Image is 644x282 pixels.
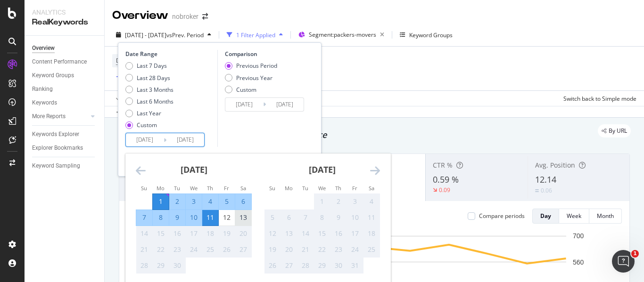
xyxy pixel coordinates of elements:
[297,245,314,254] div: 21
[125,109,173,117] div: Last Year
[347,261,363,270] div: 31
[433,174,459,185] span: 0.59 %
[112,91,140,106] button: Apply
[219,197,235,206] div: 5
[202,193,219,209] td: Selected. Thursday, September 4, 2025
[347,245,363,254] div: 24
[169,245,185,254] div: 23
[202,197,218,206] div: 4
[295,27,388,42] button: Segment:packers-movers
[32,161,80,171] div: Keyword Sampling
[363,193,380,209] td: Not available. Saturday, October 4, 2025
[136,226,153,242] td: Not available. Sunday, September 14, 2025
[186,213,202,222] div: 10
[281,209,297,226] td: Not available. Monday, October 6, 2025
[32,43,98,53] a: Overview
[330,258,347,274] td: Not available. Thursday, October 30, 2025
[297,226,314,242] td: Not available. Tuesday, October 14, 2025
[281,229,297,238] div: 13
[137,86,173,94] div: Last 3 Months
[266,98,304,111] input: End Date
[219,209,235,226] td: Choose Friday, September 12, 2025 as your check-out date. It’s available.
[264,242,281,258] td: Not available. Sunday, October 19, 2025
[409,31,453,39] div: Keyword Groups
[314,193,330,209] td: Not available. Wednesday, October 1, 2025
[363,229,380,238] div: 18
[541,186,552,194] div: 0.06
[186,242,202,258] td: Not available. Wednesday, September 24, 2025
[269,185,275,192] small: Su
[219,242,235,258] td: Not available. Friday, September 26, 2025
[32,57,87,67] div: Content Performance
[330,213,347,222] div: 9
[32,71,74,81] div: Keyword Groups
[330,229,347,238] div: 16
[433,161,453,169] span: CTR %
[235,229,251,238] div: 20
[125,62,173,70] div: Last 7 Days
[235,245,251,254] div: 27
[186,229,202,238] div: 17
[166,133,204,146] input: End Date
[347,258,363,274] td: Not available. Friday, October 31, 2025
[202,245,218,254] div: 25
[202,209,219,226] td: Selected as end date. Thursday, September 11, 2025
[363,209,380,226] td: Not available. Saturday, October 11, 2025
[219,245,235,254] div: 26
[153,242,169,258] td: Not available. Monday, September 22, 2025
[597,212,614,220] div: Month
[153,258,169,274] td: Not available. Monday, September 29, 2025
[153,229,169,238] div: 15
[309,164,336,175] strong: [DATE]
[169,258,186,274] td: Not available. Tuesday, September 30, 2025
[264,229,281,238] div: 12
[181,164,207,175] strong: [DATE]
[202,213,218,222] div: 11
[297,258,314,274] td: Not available. Tuesday, October 28, 2025
[347,209,363,226] td: Not available. Friday, October 10, 2025
[314,197,330,206] div: 1
[32,112,88,121] a: More Reports
[314,261,330,270] div: 29
[202,13,208,20] div: arrow-right-arrow-left
[166,31,204,39] span: vs Prev. Period
[363,242,380,258] td: Not available. Saturday, October 25, 2025
[223,27,287,42] button: 1 Filter Applied
[153,193,169,209] td: Selected as start date. Monday, September 1, 2025
[347,226,363,242] td: Not available. Friday, October 17, 2025
[32,161,98,171] a: Keyword Sampling
[174,185,180,192] small: Tu
[236,62,277,70] div: Previous Period
[169,193,186,209] td: Selected. Tuesday, September 2, 2025
[32,129,98,139] a: Keywords Explorer
[153,197,169,206] div: 1
[330,209,347,226] td: Not available. Thursday, October 9, 2025
[363,197,380,206] div: 4
[264,209,281,226] td: Not available. Sunday, October 5, 2025
[302,185,308,192] small: Tu
[169,242,186,258] td: Not available. Tuesday, September 23, 2025
[169,197,185,206] div: 2
[169,213,185,222] div: 9
[281,261,297,270] div: 27
[281,245,297,254] div: 20
[363,226,380,242] td: Not available. Saturday, October 18, 2025
[573,258,584,266] text: 560
[137,109,161,117] div: Last Year
[314,242,330,258] td: Not available. Wednesday, October 22, 2025
[236,74,272,82] div: Previous Year
[153,209,169,226] td: Selected. Monday, September 8, 2025
[126,133,164,146] input: Start Date
[535,174,556,185] span: 12.14
[136,209,153,226] td: Selected. Sunday, September 7, 2025
[153,245,169,254] div: 22
[202,242,219,258] td: Not available. Thursday, September 25, 2025
[370,165,380,177] div: Move forward to switch to the next month.
[225,86,277,94] div: Custom
[219,193,235,209] td: Selected. Friday, September 5, 2025
[32,129,79,139] div: Keywords Explorer
[347,213,363,222] div: 10
[314,209,330,226] td: Not available. Wednesday, October 8, 2025
[125,86,173,94] div: Last 3 Months
[264,226,281,242] td: Not available. Sunday, October 12, 2025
